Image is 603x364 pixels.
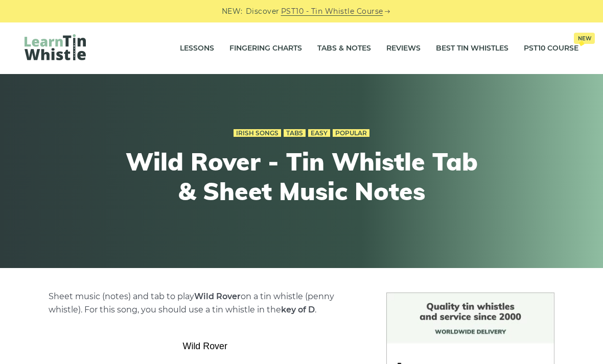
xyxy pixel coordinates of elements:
a: Tabs & Notes [317,36,371,61]
a: Lessons [180,36,214,61]
a: Tabs [284,129,306,137]
a: Popular [333,129,369,137]
span: New [574,33,595,44]
a: Best Tin Whistles [436,36,508,61]
h1: Wild Rover - Tin Whistle Tab & Sheet Music Notes [113,147,490,206]
a: Easy [308,129,330,137]
a: Irish Songs [234,129,281,137]
a: PST10 CourseNew [524,36,578,61]
p: Sheet music (notes) and tab to play on a tin whistle (penny whistle). For this song, you should u... [49,290,361,317]
strong: Wild Rover [194,292,241,301]
a: Reviews [386,36,421,61]
a: Fingering Charts [229,36,302,61]
strong: key of D [281,305,315,314]
img: LearnTinWhistle.com [25,34,86,60]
